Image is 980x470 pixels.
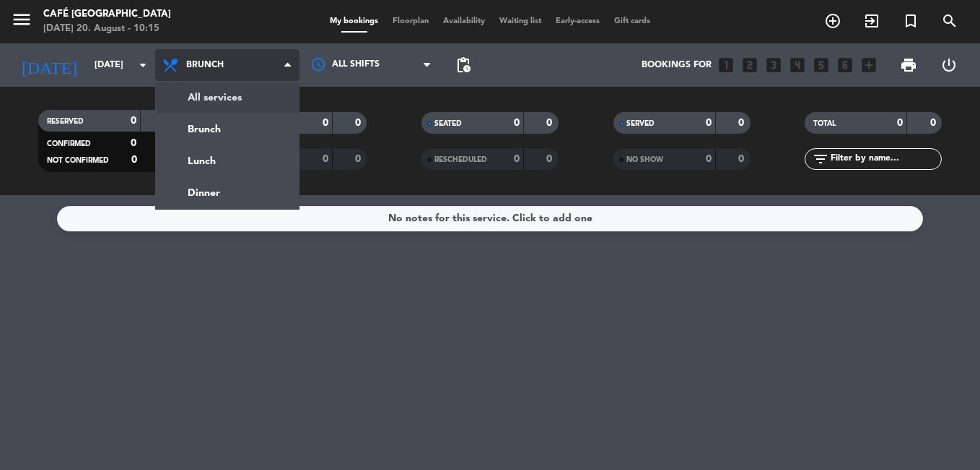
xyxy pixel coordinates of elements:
i: exit_to_app [863,12,880,30]
i: looks_two [740,56,759,74]
strong: 0 [546,118,555,128]
span: RESERVED [47,118,84,125]
strong: 0 [131,116,136,126]
strong: 0 [355,154,364,164]
input: Filter by name... [829,151,941,167]
i: arrow_drop_down [134,56,152,74]
strong: 0 [706,154,712,164]
span: SEARCH [930,9,969,33]
span: NO SHOW [626,156,663,163]
i: looks_one [717,56,735,74]
div: No notes for this service. Click to add one [388,210,592,227]
a: Lunch [156,145,299,177]
span: Special reservation [891,9,930,33]
strong: 0 [546,154,555,164]
i: [DATE] [11,49,87,81]
span: NOT CONFIRMED [47,157,109,164]
span: Availability [436,17,492,25]
i: menu [11,9,32,30]
strong: 0 [514,154,520,164]
span: SERVED [626,120,655,127]
i: add_box [859,56,878,74]
span: Brunch [186,60,224,70]
span: RESCHEDULED [434,156,487,163]
span: CONFIRMED [47,140,91,148]
strong: 0 [930,118,939,128]
strong: 0 [514,118,520,128]
i: looks_4 [788,56,807,74]
strong: 0 [706,118,712,128]
span: print [900,56,917,74]
strong: 0 [323,118,328,128]
i: search [941,12,958,30]
span: TOTAL [813,120,836,127]
span: BOOK TABLE [813,9,852,33]
span: SEATED [434,120,462,127]
span: Bookings for [642,60,712,70]
div: Café [GEOGRAPHIC_DATA] [43,7,171,22]
strong: 0 [323,154,328,164]
span: Floorplan [385,17,436,25]
span: Gift cards [607,17,657,25]
i: looks_5 [812,56,831,74]
i: turned_in_not [902,12,919,30]
div: [DATE] 20. August - 10:15 [43,22,171,36]
span: Waiting list [492,17,548,25]
i: looks_6 [836,56,854,74]
span: pending_actions [455,56,472,74]
i: filter_list [812,150,829,168]
div: LOG OUT [929,43,969,87]
strong: 0 [738,118,747,128]
i: power_settings_new [940,56,958,74]
strong: 0 [738,154,747,164]
strong: 0 [131,155,137,165]
strong: 0 [131,138,136,148]
i: looks_3 [764,56,783,74]
span: My bookings [323,17,385,25]
button: menu [11,9,32,35]
a: Brunch [156,114,299,145]
a: All services [156,82,299,114]
i: add_circle_outline [824,12,841,30]
strong: 0 [355,118,364,128]
a: Dinner [156,177,299,209]
strong: 0 [897,118,903,128]
span: Early-access [548,17,607,25]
